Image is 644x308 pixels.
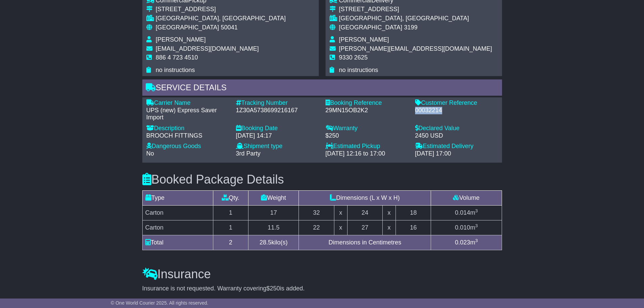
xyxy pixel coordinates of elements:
[236,132,319,140] div: [DATE] 14:17
[248,206,299,220] td: 17
[142,235,213,250] td: Total
[475,208,478,213] sup: 3
[404,24,418,31] span: 3199
[236,150,261,157] span: 3rd Party
[383,220,396,235] td: x
[142,173,502,186] h3: Booked Package Details
[142,285,502,292] div: Insurance is not requested. Warranty covering is added.
[326,107,408,114] div: 29MN15OB2K2
[339,45,492,52] span: [PERSON_NAME][EMAIL_ADDRESS][DOMAIN_NAME]
[339,24,402,31] span: [GEOGRAPHIC_DATA]
[236,143,319,150] div: Shipment type
[415,99,498,107] div: Customer Reference
[299,191,431,206] td: Dimensions (L x W x H)
[142,191,213,206] td: Type
[334,220,347,235] td: x
[146,150,154,157] span: No
[142,206,213,220] td: Carton
[299,206,334,220] td: 32
[156,6,286,13] div: [STREET_ADDRESS]
[455,209,470,216] span: 0.014
[146,132,229,140] div: BROOCH FITTINGS
[455,239,470,246] span: 0.023
[431,191,502,206] td: Volume
[213,220,248,235] td: 1
[326,132,408,140] div: $250
[431,235,502,250] td: m
[156,24,219,31] span: [GEOGRAPHIC_DATA]
[236,125,319,132] div: Booking Date
[339,36,389,43] span: [PERSON_NAME]
[260,239,271,246] span: 28.5
[236,107,319,114] div: 1Z30A5738699216167
[326,150,408,158] div: [DATE] 12:16 to 17:00
[415,143,498,150] div: Estimated Delivery
[326,125,408,132] div: Warranty
[213,191,248,206] td: Qty.
[339,6,492,13] div: [STREET_ADDRESS]
[455,224,470,231] span: 0.010
[415,125,498,132] div: Declared Value
[326,143,408,150] div: Estimated Pickup
[339,54,368,61] span: 9330 2625
[334,206,347,220] td: x
[266,285,280,292] span: $250
[396,206,431,220] td: 18
[326,99,408,107] div: Booking Reference
[248,220,299,235] td: 11.5
[248,235,299,250] td: kilo(s)
[146,143,229,150] div: Dangerous Goods
[431,220,502,235] td: m
[415,132,498,140] div: 2450 USD
[221,24,238,31] span: 50041
[383,206,396,220] td: x
[156,15,286,22] div: [GEOGRAPHIC_DATA], [GEOGRAPHIC_DATA]
[142,79,502,98] div: Service Details
[156,54,198,61] span: 886 4 723 4510
[475,223,478,228] sup: 3
[347,206,383,220] td: 24
[146,99,229,107] div: Carrier Name
[156,36,206,43] span: [PERSON_NAME]
[347,220,383,235] td: 27
[248,191,299,206] td: Weight
[299,220,334,235] td: 22
[142,220,213,235] td: Carton
[339,67,378,73] span: no instructions
[339,15,492,22] div: [GEOGRAPHIC_DATA], [GEOGRAPHIC_DATA]
[111,300,209,306] span: © One World Courier 2025. All rights reserved.
[415,107,498,114] div: 00032214
[213,206,248,220] td: 1
[431,206,502,220] td: m
[213,235,248,250] td: 2
[146,107,229,121] div: UPS (new) Express Saver Import
[156,67,195,73] span: no instructions
[236,99,319,107] div: Tracking Number
[396,220,431,235] td: 16
[415,150,498,158] div: [DATE] 17:00
[156,45,259,52] span: [EMAIL_ADDRESS][DOMAIN_NAME]
[142,267,502,281] h3: Insurance
[299,235,431,250] td: Dimensions in Centimetres
[475,238,478,243] sup: 3
[146,125,229,132] div: Description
